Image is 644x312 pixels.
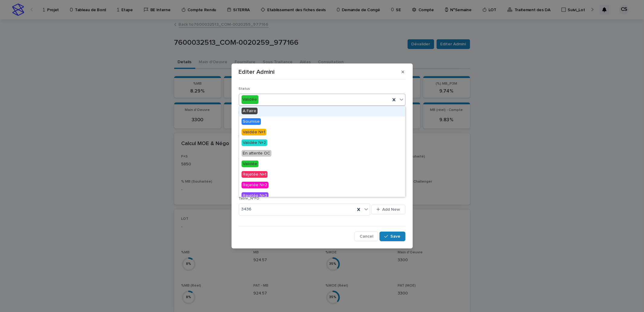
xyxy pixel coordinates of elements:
div: Validée [242,95,258,104]
div: Validée [239,159,405,170]
span: Validée N+2 [242,139,267,146]
div: Rejetée N+3 [239,191,405,201]
div: Validée N+1 [239,127,405,138]
span: En attente OC [242,150,271,157]
p: Editer Admini [239,68,275,76]
span: Table_N°FD [239,197,260,200]
span: Add New [383,207,400,212]
div: En attente OC [239,148,405,159]
button: Save [380,232,405,241]
div: Validée N+2 [239,138,405,148]
div: 3436 [239,204,355,214]
span: Rejetée N+2 [242,182,268,188]
span: Validée N+1 [242,129,266,135]
span: Save [391,234,401,239]
div: Rejetée N+1 [239,170,405,180]
button: Add New [371,205,405,214]
div: Rejetée N+2 [239,180,405,191]
span: A Faire [242,108,258,114]
button: Cancel [354,232,378,241]
span: Soumise [242,118,261,125]
span: Validée [242,161,258,167]
span: Status [239,87,250,91]
span: Rejetée N+3 [242,192,268,199]
div: A Faire [239,106,405,117]
span: Rejetée N+1 [242,171,268,178]
div: Soumise [239,117,405,127]
span: Cancel [360,234,373,239]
